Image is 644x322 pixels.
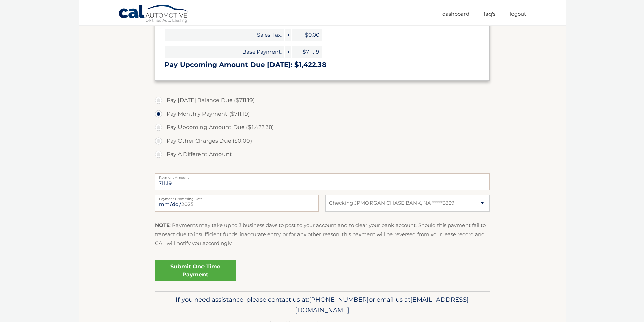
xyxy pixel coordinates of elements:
[292,46,322,58] span: $711.19
[155,173,490,179] label: Payment Amount
[155,121,490,134] label: Pay Upcoming Amount Due ($1,422.38)
[155,173,490,190] input: Payment Amount
[442,8,469,19] a: Dashboard
[159,294,485,316] p: If you need assistance, please contact us at: or email us at
[484,8,495,19] a: FAQ's
[165,60,480,69] h3: Pay Upcoming Amount Due [DATE]: $1,422.38
[510,8,526,19] a: Logout
[155,195,319,200] label: Payment Processing Date
[165,29,284,41] span: Sales Tax:
[155,94,490,107] label: Pay [DATE] Balance Due ($711.19)
[155,195,319,212] input: Payment Date
[155,260,236,281] a: Submit One Time Payment
[155,148,490,161] label: Pay A Different Amount
[155,222,170,228] strong: NOTE
[155,107,490,121] label: Pay Monthly Payment ($711.19)
[118,4,189,24] a: Cal Automotive
[155,134,490,148] label: Pay Other Charges Due ($0.00)
[155,221,490,248] p: : Payments may take up to 3 business days to post to your account and to clear your bank account....
[292,29,322,41] span: $0.00
[165,46,284,58] span: Base Payment:
[285,29,291,41] span: +
[285,46,291,58] span: +
[309,296,369,303] span: [PHONE_NUMBER]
